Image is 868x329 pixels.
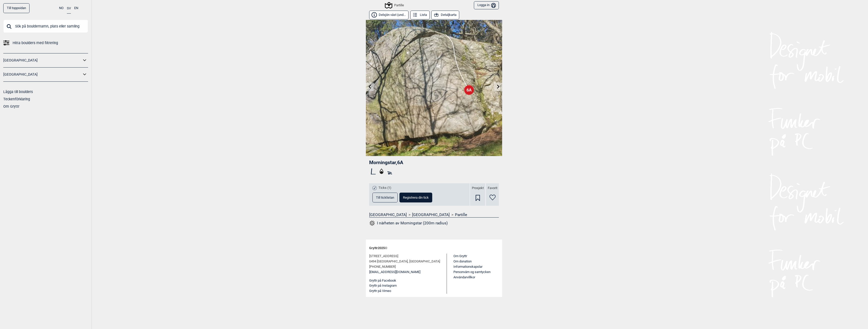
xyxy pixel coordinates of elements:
a: Hitta boulders med filtrering [3,39,88,47]
a: Partille [455,212,467,217]
a: [GEOGRAPHIC_DATA] [412,212,450,217]
div: Partille [386,2,404,8]
span: [PHONE_NUMBER] [369,264,396,270]
a: [EMAIL_ADDRESS][DOMAIN_NAME] [369,270,420,275]
span: 0494 [GEOGRAPHIC_DATA], [GEOGRAPHIC_DATA] [369,259,440,264]
a: Personvärn og samtycken [453,270,491,274]
span: Morningstar , 6A [369,160,403,165]
a: Om Gryttr [453,254,467,258]
input: Sök på bouldernamn, plats eller samling [3,20,88,33]
a: [GEOGRAPHIC_DATA] [3,57,82,64]
a: Lägga till boulders [3,90,33,94]
a: Informationskapslar [453,265,482,268]
button: Logga in [474,1,499,10]
button: Registrera din tick [399,193,432,202]
button: I närheten av Morningstar (200m radius) [369,220,448,226]
button: EN [74,3,78,13]
button: Detaljkarta [431,11,459,19]
a: [GEOGRAPHIC_DATA] [3,71,82,78]
a: Användarvillkor [453,275,475,279]
a: Till toppsidan [3,3,30,13]
a: [GEOGRAPHIC_DATA] [369,212,407,217]
span: Favorit [488,186,497,190]
a: Om Gryttr [3,104,19,108]
span: Till ticklistan [376,196,394,199]
button: Lista [410,11,430,19]
div: Gryttr 2025 © [369,243,499,254]
button: Delsjön väst (und... [369,11,409,19]
span: Registrera din tick [403,196,429,199]
span: Hitta boulders med filtrering [13,39,58,47]
button: Till ticklistan [372,193,398,202]
span: [STREET_ADDRESS] [369,254,398,259]
button: Gryttr på Instagram [369,283,397,288]
button: NO [59,3,64,13]
button: SV [67,3,71,14]
button: Gryttr på Vimeo [369,288,391,294]
div: Prosjekt [470,183,485,206]
span: Ticks (1) [378,186,391,190]
nav: > > [369,212,499,217]
a: Om donation [453,259,472,263]
img: Morningstar [366,20,502,156]
a: Teckenförklaring [3,97,30,101]
button: Gryttr på Facebook [369,278,396,283]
